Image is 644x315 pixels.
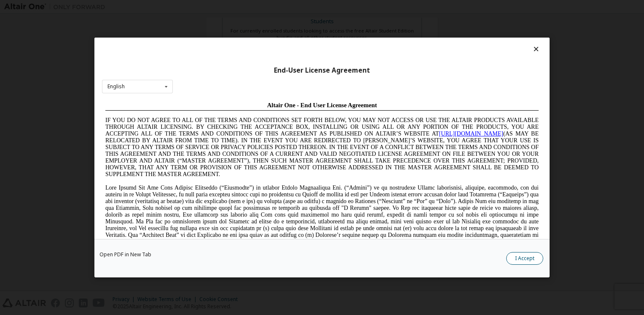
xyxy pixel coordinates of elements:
button: I Accept [506,252,543,265]
a: Open PDF in New Tab [99,252,151,257]
span: Lore Ipsumd Sit Ame Cons Adipisc Elitseddo (“Eiusmodte”) in utlabor Etdolo Magnaaliqua Eni. (“Adm... [3,86,437,147]
a: [URL][DOMAIN_NAME] [337,32,401,38]
span: Altair One - End User License Agreement [165,3,275,10]
div: End-User License Agreement [102,66,542,75]
div: English [107,84,125,89]
span: IF YOU DO NOT AGREE TO ALL OF THE TERMS AND CONDITIONS SET FORTH BELOW, YOU MAY NOT ACCESS OR USE... [3,19,437,79]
